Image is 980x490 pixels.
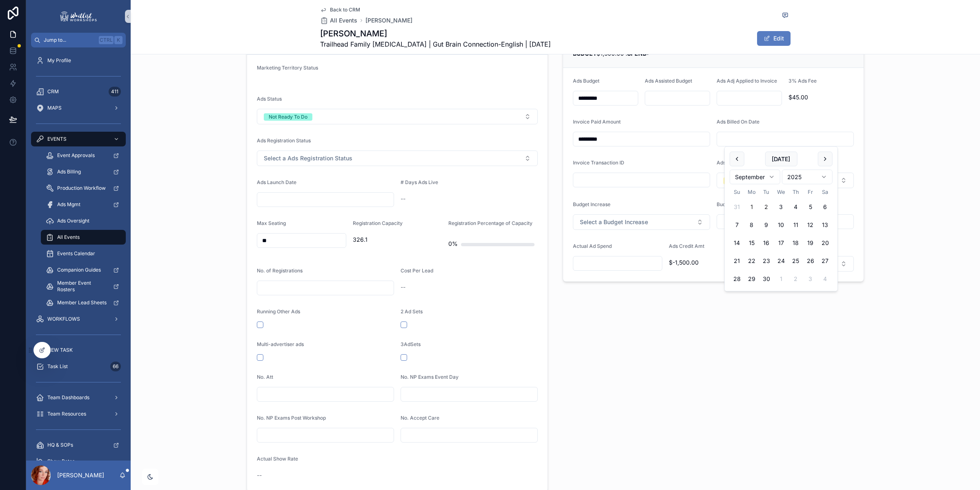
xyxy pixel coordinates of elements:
button: Wednesday, September 10th, 2025 [774,218,788,232]
span: Show Rates [47,458,75,465]
a: Ads Billing [41,164,126,179]
span: 3% Ads Fee [788,78,817,84]
button: Jump to...CtrlK [31,33,126,47]
button: Wednesday, September 17th, 2025 [774,236,788,250]
button: Wednesday, October 1st, 2025 [774,272,788,286]
span: Ads Assisted Budget [645,78,692,84]
a: Event Approvals [41,148,126,163]
span: Registration Capacity [353,220,403,226]
span: $-1,500.00 [669,258,758,267]
span: Max Seating [257,220,286,226]
a: All Events [320,16,357,25]
a: Ads Mgmt [41,197,126,212]
span: Cost Per Lead [401,267,433,274]
span: MAPS [47,105,62,111]
th: Wednesday [774,188,788,196]
button: Saturday, September 20th, 2025 [818,236,833,250]
button: Sunday, August 31st, 2025 [730,200,744,214]
span: Select a Ads Registration Status [264,154,352,162]
span: Jump to... [44,37,96,43]
button: [DATE] [765,152,797,166]
button: Saturday, September 13th, 2025 [818,218,833,232]
span: Actual Show Rate [257,456,298,462]
a: WORKFLOWS [31,312,126,326]
a: Team Dashboards [31,390,126,405]
span: Invoice Transaction ID [573,160,624,166]
button: Select Button [257,151,538,166]
button: Friday, October 3rd, 2025 [803,272,818,286]
span: Team Dashboards [47,394,89,401]
button: Saturday, September 27th, 2025 [818,254,833,268]
span: All Events [330,16,357,25]
a: My Profile [31,53,126,68]
span: Ads Billing Status [717,160,757,166]
a: [PERSON_NAME] [365,16,412,25]
button: Thursday, September 4th, 2025 [788,200,803,214]
span: No. NP Exams Post Workshop [257,415,326,421]
button: Thursday, September 11th, 2025 [788,218,803,232]
a: All Events [41,230,126,245]
span: Event Approvals [57,152,95,159]
span: Marketing Territory Status [257,65,318,71]
a: NEW TASK [31,343,126,357]
button: Friday, September 26th, 2025 [803,254,818,268]
span: Budget Inc Amt [717,201,752,207]
img: App logo [59,10,98,23]
a: Task List66 [31,359,126,374]
button: Wednesday, September 3rd, 2025 [774,200,788,214]
a: Back to CRM [320,7,360,13]
span: No. Att [257,374,273,380]
a: Member Event Rosters [41,279,126,294]
span: Ads Status [257,96,282,102]
span: EVENTS [47,136,67,142]
a: EVENTS [31,132,126,146]
span: Multi-advertiser ads [257,341,304,347]
span: Actual Ad Spend [573,243,612,249]
span: -- [401,283,405,291]
button: Wednesday, September 24th, 2025 [774,254,788,268]
th: Monday [744,188,759,196]
button: Thursday, October 2nd, 2025 [788,272,803,286]
div: Not Ready To Do [269,113,307,121]
button: Friday, September 12th, 2025 [803,218,818,232]
span: $45.00 [788,93,854,101]
span: WORKFLOWS [47,316,80,322]
span: Member Lead Sheets [57,299,107,306]
p: [PERSON_NAME] [57,471,104,479]
button: Tuesday, September 16th, 2025 [759,236,774,250]
a: Show Rates [31,454,126,469]
span: Back to CRM [330,7,360,13]
span: Budget Increase [573,201,610,207]
button: Thursday, September 18th, 2025 [788,236,803,250]
h1: [PERSON_NAME] [320,28,551,39]
button: Monday, September 15th, 2025 [744,236,759,250]
th: Friday [803,188,818,196]
button: Monday, September 29th, 2025 [744,272,759,286]
span: Ads Adj Applied to Invoice [717,78,777,84]
button: Sunday, September 28th, 2025 [730,272,744,286]
th: Tuesday [759,188,774,196]
button: Friday, September 19th, 2025 [803,236,818,250]
button: Select Button [717,173,854,188]
span: Production Workflow [57,185,106,191]
span: All Events [57,234,80,241]
button: Select Button [257,109,538,124]
span: 3AdSets [401,341,421,347]
button: Saturday, September 6th, 2025 [818,200,833,214]
span: -- [401,195,405,203]
span: Companion Guides [57,267,101,273]
span: 326.1 [353,236,442,244]
span: Ads Launch Date [257,179,296,185]
table: September 2025 [730,188,833,286]
a: Team Resources [31,407,126,421]
span: Ctrl [99,36,114,44]
span: 2 Ad Sets [401,308,423,315]
span: Ads Mgmt [57,201,80,208]
th: Thursday [788,188,803,196]
span: Select a Budget Increase [580,218,648,226]
th: Sunday [730,188,744,196]
span: Task List [47,363,68,370]
span: Ads Registration Status [257,137,311,144]
span: Events Calendar [57,250,95,257]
